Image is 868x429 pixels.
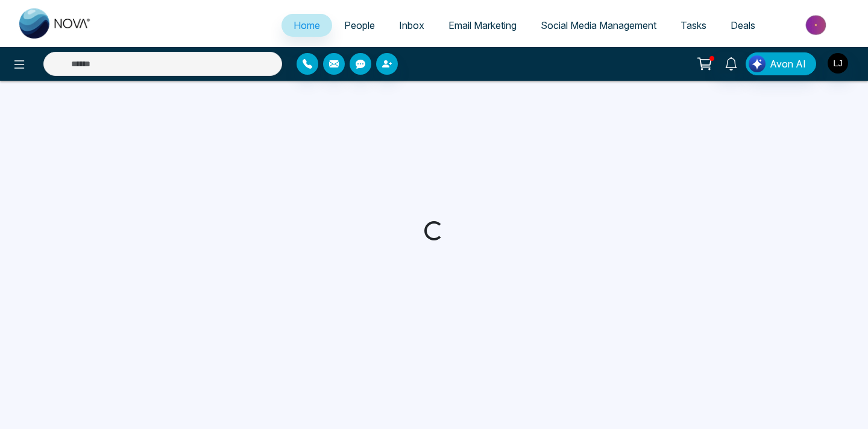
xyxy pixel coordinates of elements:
img: Nova CRM Logo [19,8,92,39]
a: Inbox [387,14,436,37]
span: Home [294,19,320,31]
span: Inbox [399,19,424,31]
button: Avon AI [746,52,816,75]
a: Social Media Management [529,14,668,37]
a: People [332,14,387,37]
a: Email Marketing [436,14,529,37]
a: Tasks [668,14,719,37]
a: Deals [719,14,767,37]
span: Social Media Management [541,19,656,31]
a: Home [281,14,332,37]
img: Market-place.gif [773,11,861,39]
img: User Avatar [828,53,848,74]
img: Lead Flow [749,55,766,72]
span: Tasks [681,19,706,31]
span: Email Marketing [448,19,517,31]
span: People [344,19,375,31]
span: Deals [731,19,755,31]
span: Avon AI [770,57,806,71]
